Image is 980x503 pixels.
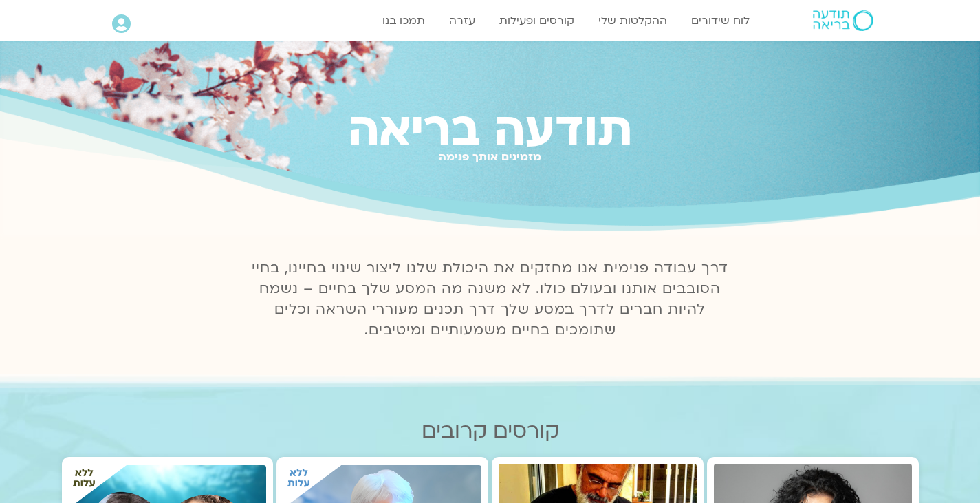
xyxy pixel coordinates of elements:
[813,10,873,31] img: תודעה בריאה
[375,8,432,34] a: תמכו בנו
[492,8,581,34] a: קורסים ופעילות
[442,8,482,34] a: עזרה
[684,8,756,34] a: לוח שידורים
[62,419,919,443] h2: קורסים קרובים
[244,258,737,341] p: דרך עבודה פנימית אנו מחזקים את היכולת שלנו ליצור שינוי בחיינו, בחיי הסובבים אותנו ובעולם כולו. לא...
[591,8,674,34] a: ההקלטות שלי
